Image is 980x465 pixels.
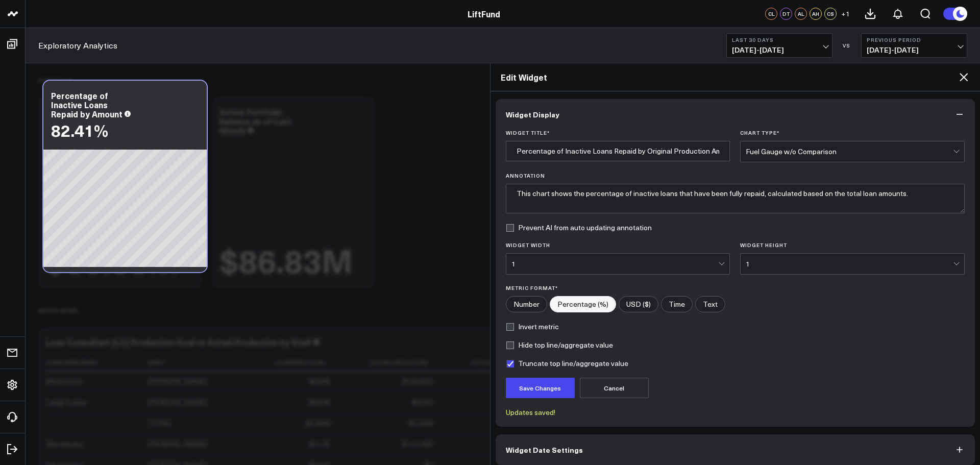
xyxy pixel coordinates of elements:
[247,354,339,371] th: Lc Monthly Goal
[51,90,122,119] div: Percentage of Inactive Loans Repaid by Amount
[306,418,330,428] div: $2.46M
[219,244,353,276] div: $86.83M
[732,46,827,54] span: [DATE] - [DATE]
[746,148,953,156] div: Fuel Gauge w/o Comparison
[38,68,73,92] div: Portfolio
[496,434,975,465] button: Widget Date Settings
[619,296,658,312] label: USD ($)
[309,376,330,386] div: $260K
[867,37,962,43] b: Previous Period
[219,106,291,136] div: Active Portfolio Balance as of Last Month
[501,71,958,83] h2: Edit Widget
[506,173,965,179] label: Annotation
[46,397,86,407] div: Large Loans
[746,260,953,268] div: 1
[46,336,311,348] div: Loan Consultant (LC) Production Goal vs Actual Production by Staff
[506,141,730,161] input: Enter your widget title
[148,439,207,449] div: [PERSON_NAME]
[732,37,827,43] b: Last 30 Days
[841,10,850,17] span: + 1
[506,359,628,368] label: Truncate top line/aggregate value
[839,8,851,20] button: +1
[46,244,179,276] div: $86.83M
[506,446,583,454] span: Widget Date Settings
[795,8,807,20] div: AL
[148,354,247,371] th: Staff
[339,354,442,371] th: Actual Production
[506,323,559,331] label: Invert metric
[506,296,547,312] label: Number
[726,33,832,58] button: Last 30 Days[DATE]-[DATE]
[506,130,730,136] label: Widget Title *
[148,397,207,407] div: [PERSON_NAME]
[309,439,330,449] div: $117K
[740,130,965,136] label: Chart Type *
[511,260,719,268] div: 1
[810,8,822,20] div: AH
[468,8,500,19] a: LiftFund
[46,376,82,386] div: Microloans
[506,110,559,118] span: Widget Display
[442,354,539,371] th: Pct Goal Achieved
[838,42,856,48] div: VS
[46,354,148,371] th: Loan Department
[38,40,117,51] a: Exploratory Analytics
[309,397,330,407] div: $390K
[506,408,965,417] div: Updates saved!
[824,8,837,20] div: CS
[867,46,962,54] span: [DATE] - [DATE]
[506,341,613,349] label: Hide top line/aggregate value
[38,299,78,322] div: Needs Work
[661,296,693,312] label: Time
[148,418,172,428] div: TOTAL
[580,378,649,398] button: Cancel
[550,296,616,312] label: Percentage (%)
[46,439,82,449] div: Microloans
[740,242,965,248] label: Widget Height
[51,121,108,139] div: 82.41%
[148,376,207,386] div: [PERSON_NAME]
[402,376,433,386] div: $169.85K
[861,33,967,58] button: Previous Period[DATE]-[DATE]
[506,242,730,248] label: Widget Width
[412,397,433,407] div: $550K
[408,418,433,428] div: $2.22M
[765,8,777,20] div: CL
[506,184,965,213] textarea: This chart shows the percentage of inactive loans that have been fully repaid, calculated based o...
[402,439,433,449] div: $113.05K
[695,296,725,312] label: Text
[506,285,965,291] label: Metric Format*
[506,378,575,398] button: Save Changes
[496,99,975,130] button: Widget Display
[780,8,792,20] div: DT
[506,224,652,232] label: Prevent AI from auto updating annotation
